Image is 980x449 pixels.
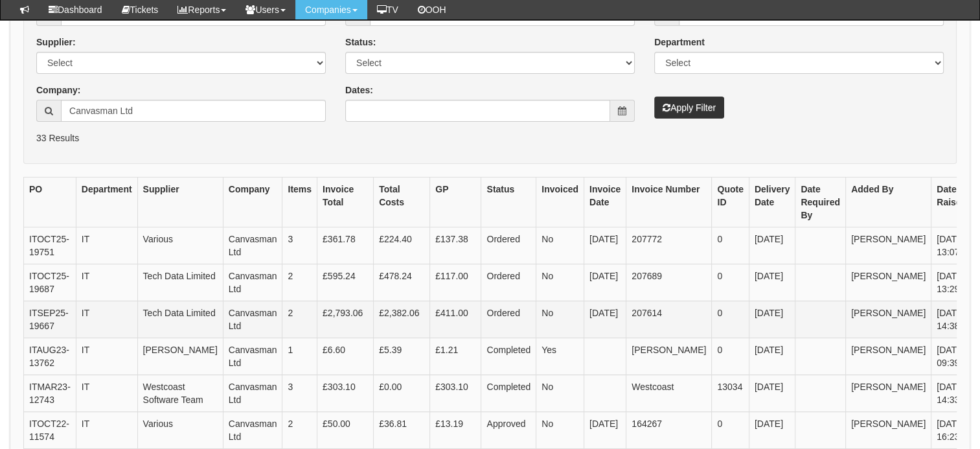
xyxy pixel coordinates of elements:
[282,178,317,227] th: Items
[282,227,317,264] td: 3
[626,412,712,449] td: 164267
[749,375,795,412] td: [DATE]
[24,227,76,264] td: ITOCT25-19751
[345,36,376,49] label: Status:
[626,375,712,412] td: Westcoast
[481,227,536,264] td: Ordered
[36,36,76,49] label: Supplier:
[481,264,536,301] td: Ordered
[749,412,795,449] td: [DATE]
[374,178,430,227] th: Total Costs
[536,178,584,227] th: Invoiced
[24,178,76,227] th: PO
[345,84,373,97] label: Dates:
[317,227,374,264] td: £361.78
[36,132,944,144] p: 33 Results
[282,338,317,375] td: 1
[626,178,712,227] th: Invoice Number
[584,264,626,301] td: [DATE]
[36,84,80,97] label: Company:
[536,338,584,375] td: Yes
[931,412,972,449] td: [DATE] 16:23
[931,338,972,375] td: [DATE] 09:39
[536,412,584,449] td: No
[430,178,481,227] th: GP
[223,375,282,412] td: Canvasman Ltd
[712,227,749,264] td: 0
[24,264,76,301] td: ITOCT25-19687
[76,375,137,412] td: IT
[317,338,374,375] td: £6.60
[626,301,712,338] td: 207614
[749,264,795,301] td: [DATE]
[76,338,137,375] td: IT
[931,301,972,338] td: [DATE] 14:38
[712,178,749,227] th: Quote ID
[626,227,712,264] td: 207772
[712,338,749,375] td: 0
[481,178,536,227] th: Status
[584,178,626,227] th: Invoice Date
[374,338,430,375] td: £5.39
[481,301,536,338] td: Ordered
[536,264,584,301] td: No
[374,375,430,412] td: £0.00
[749,178,795,227] th: Delivery Date
[430,338,481,375] td: £1.21
[374,264,430,301] td: £478.24
[137,301,223,338] td: Tech Data Limited
[374,227,430,264] td: £224.40
[137,178,223,227] th: Supplier
[223,338,282,375] td: Canvasman Ltd
[223,264,282,301] td: Canvasman Ltd
[317,301,374,338] td: £2,793.06
[749,338,795,375] td: [DATE]
[712,301,749,338] td: 0
[626,264,712,301] td: 207689
[749,227,795,264] td: [DATE]
[430,264,481,301] td: £117.00
[430,412,481,449] td: £13.19
[626,338,712,375] td: [PERSON_NAME]
[712,412,749,449] td: 0
[430,227,481,264] td: £137.38
[536,375,584,412] td: No
[584,227,626,264] td: [DATE]
[749,301,795,338] td: [DATE]
[931,375,972,412] td: [DATE] 14:33
[317,264,374,301] td: £595.24
[137,412,223,449] td: Various
[24,301,76,338] td: ITSEP25-19667
[845,375,931,412] td: [PERSON_NAME]
[317,412,374,449] td: £50.00
[76,227,137,264] td: IT
[24,375,76,412] td: ITMAR23-12743
[374,301,430,338] td: £2,382.06
[374,412,430,449] td: £36.81
[76,412,137,449] td: IT
[931,264,972,301] td: [DATE] 13:29
[845,178,931,227] th: Added By
[223,412,282,449] td: Canvasman Ltd
[584,412,626,449] td: [DATE]
[481,412,536,449] td: Approved
[317,178,374,227] th: Invoice Total
[24,412,76,449] td: ITOCT22-11574
[712,375,749,412] td: 13034
[845,264,931,301] td: [PERSON_NAME]
[24,338,76,375] td: ITAUG23-13762
[654,36,705,49] label: Department
[223,301,282,338] td: Canvasman Ltd
[76,301,137,338] td: IT
[282,301,317,338] td: 2
[430,375,481,412] td: £303.10
[712,264,749,301] td: 0
[76,264,137,301] td: IT
[654,97,724,119] button: Apply Filter
[317,375,374,412] td: £303.10
[223,178,282,227] th: Company
[282,264,317,301] td: 2
[223,227,282,264] td: Canvasman Ltd
[845,301,931,338] td: [PERSON_NAME]
[536,227,584,264] td: No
